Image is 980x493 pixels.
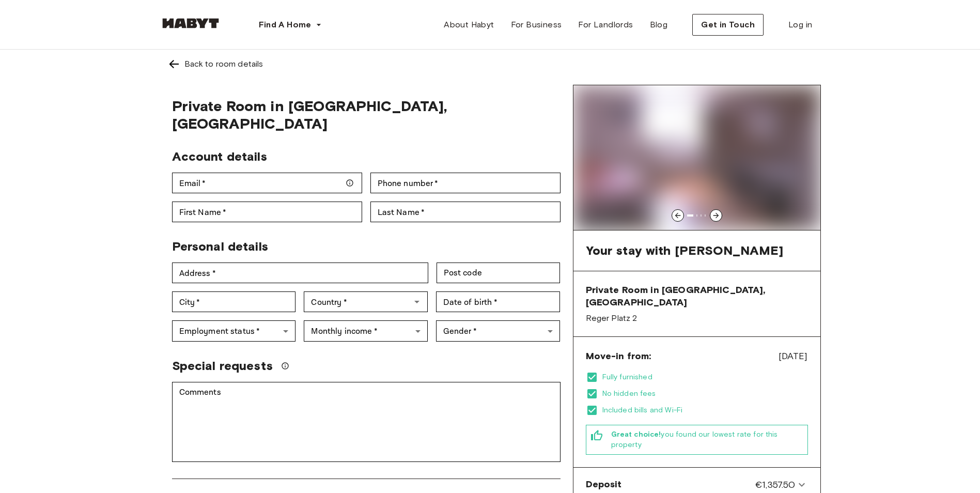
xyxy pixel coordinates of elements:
a: Log in [780,14,820,35]
div: Back to room details [184,58,263,70]
div: First Name [172,202,362,222]
span: For Landlords [578,19,633,31]
span: Find A Home [259,19,312,31]
div: Address [172,263,428,283]
img: Left pointing arrow [168,58,180,70]
span: Your stay with [PERSON_NAME] [586,243,783,258]
span: you found our lowest rate for this property [611,429,803,450]
div: Post code [437,263,561,283]
span: Fully furnished [602,372,808,382]
span: [DATE] [779,349,808,363]
span: For Business [511,19,562,31]
div: Comments [172,382,561,462]
a: About Habyt [435,14,502,35]
span: Deposit [586,478,622,491]
div: Last Name [370,202,561,222]
a: Left pointing arrowBack to room details [160,50,821,79]
button: Open [410,295,424,309]
input: Choose date [436,291,560,312]
span: €1,357.50 [755,478,795,491]
span: Account details [172,149,267,164]
img: Image of the room [573,85,820,230]
span: No hidden fees [602,389,808,399]
div: Email [172,173,362,193]
span: Private Room in [GEOGRAPHIC_DATA], [GEOGRAPHIC_DATA] [172,97,561,132]
a: Blog [642,14,676,35]
b: Great choice! [611,430,661,439]
span: Get in Touch [701,19,755,31]
div: Phone number [370,173,561,193]
span: Personal details [172,239,268,254]
svg: Make sure your email is correct — we'll send your booking details there. [346,179,354,187]
span: Included bills and Wi-Fi [602,405,808,415]
svg: We'll do our best to accommodate your request, but please note we can't guarantee it will be poss... [281,362,289,370]
a: For Landlords [570,14,641,35]
a: For Business [503,14,570,35]
button: Get in Touch [692,14,764,36]
span: Private Room in [GEOGRAPHIC_DATA], [GEOGRAPHIC_DATA] [586,284,808,309]
span: Reger Platz 2 [586,313,808,324]
span: Log in [788,19,812,31]
button: Find A Home [251,14,330,35]
span: Move-in from: [586,350,651,362]
span: Blog [650,19,668,31]
span: About Habyt [444,19,494,31]
img: Habyt [160,18,222,28]
div: City [172,291,296,312]
span: Special requests [172,358,273,374]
